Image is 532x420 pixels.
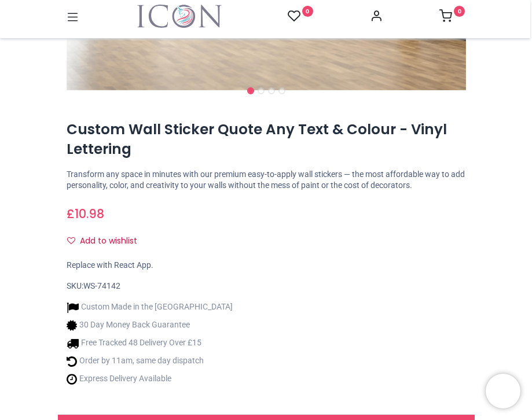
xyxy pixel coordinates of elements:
span: 10.98 [75,205,104,222]
sup: 0 [454,6,465,17]
sup: 0 [302,6,313,17]
a: 0 [439,13,465,22]
a: 0 [288,9,313,24]
div: SKU: [67,281,466,292]
p: Transform any space in minutes with our premium easy-to-apply wall stickers — the most affordable... [67,169,466,191]
li: Custom Made in the [GEOGRAPHIC_DATA] [67,301,233,314]
a: Logo of Icon Wall Stickers [137,5,222,28]
li: 30 Day Money Back Guarantee [67,319,233,331]
h1: Custom Wall Sticker Quote Any Text & Colour - Vinyl Lettering [67,120,466,160]
a: Account Info [370,13,383,22]
li: Free Tracked 48 Delivery Over £15 [67,337,233,349]
button: Add to wishlistAdd to wishlist [67,231,147,251]
iframe: Brevo live chat [486,374,520,408]
div: Replace with React App. [67,260,466,271]
span: WS-74142 [83,281,120,290]
li: Express Delivery Available [67,373,233,385]
span: £ [67,205,104,222]
img: Icon Wall Stickers [137,5,222,28]
i: Add to wishlist [67,237,75,245]
li: Order by 11am, same day dispatch [67,355,233,367]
